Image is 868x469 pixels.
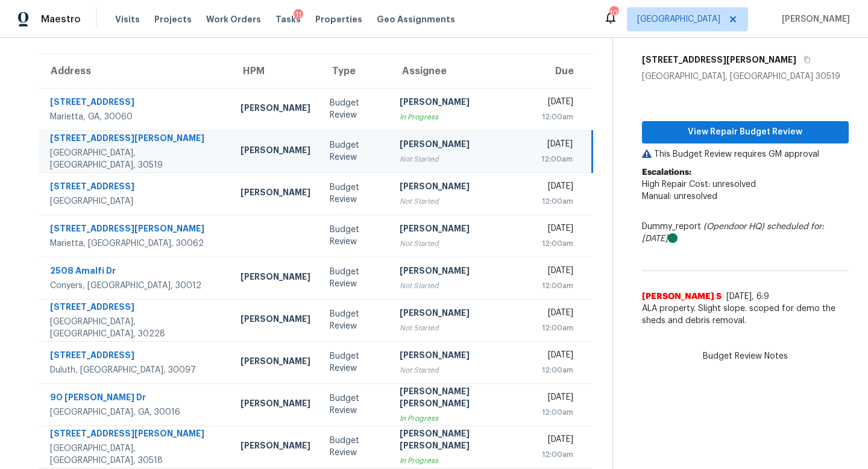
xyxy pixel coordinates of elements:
i: (Opendoor HQ) [703,222,764,231]
span: Tasks [275,15,301,24]
div: [STREET_ADDRESS] [50,180,221,195]
span: Manual: unresolved [642,192,717,201]
th: Type [320,54,391,88]
div: Not Started [400,280,521,292]
div: 2508 Amalfi Dr [50,265,221,280]
div: 11 [294,9,303,21]
div: [PERSON_NAME] [241,313,310,328]
h5: [STREET_ADDRESS][PERSON_NAME] [642,54,796,66]
div: Budget Review [330,224,381,248]
div: Budget Review [330,97,381,121]
div: Not Started [400,153,521,165]
div: [PERSON_NAME] [241,439,310,455]
div: Not Started [400,195,521,207]
div: [PERSON_NAME] [400,138,521,153]
div: [PERSON_NAME] [241,271,310,286]
th: HPM [231,54,320,88]
div: In Progress [400,111,521,123]
div: Not Started [400,322,521,334]
div: [PERSON_NAME] [241,144,310,159]
div: Duluth, [GEOGRAPHIC_DATA], 30097 [50,364,221,376]
div: [PERSON_NAME] [PERSON_NAME] [400,427,521,455]
div: [GEOGRAPHIC_DATA], [GEOGRAPHIC_DATA], 30519 [50,147,221,171]
div: Not Started [400,364,521,376]
div: [PERSON_NAME] [400,349,521,364]
div: [DATE] [541,222,574,238]
div: [PERSON_NAME] [241,355,310,370]
div: [DATE] [541,433,574,449]
div: Budget Review [330,266,381,290]
div: [GEOGRAPHIC_DATA], [GEOGRAPHIC_DATA], 30518 [50,442,221,467]
div: Budget Review [330,392,381,417]
div: [PERSON_NAME] [400,307,521,322]
div: Budget Review [330,308,381,332]
div: Not Started [400,238,521,250]
div: [PERSON_NAME] [PERSON_NAME] [400,385,521,412]
div: Budget Review [330,350,381,374]
div: 12:00am [541,153,573,165]
span: [GEOGRAPHIC_DATA] [637,13,720,25]
div: [STREET_ADDRESS] [50,349,221,364]
div: 12:00am [541,280,574,292]
div: 12:00am [541,322,574,334]
div: [PERSON_NAME] [241,102,310,117]
span: Properties [315,13,362,25]
span: [PERSON_NAME] [777,13,850,25]
span: Geo Assignments [377,13,455,25]
div: 108 [609,7,618,19]
div: 12:00am [541,111,574,123]
div: Budget Review [330,435,381,459]
div: Budget Review [330,181,381,206]
div: [DATE] [541,391,574,406]
th: Assignee [390,54,531,88]
div: [GEOGRAPHIC_DATA], [GEOGRAPHIC_DATA], 30228 [50,316,221,340]
span: [DATE], 6:9 [726,292,769,301]
div: [STREET_ADDRESS] [50,301,221,316]
span: Projects [154,13,192,25]
div: 12:00am [541,364,574,376]
div: [STREET_ADDRESS][PERSON_NAME] [50,222,221,238]
div: In Progress [400,412,521,424]
span: Work Orders [206,13,261,25]
div: 12:00am [541,406,574,418]
div: [STREET_ADDRESS][PERSON_NAME] [50,427,221,442]
div: [DATE] [541,265,574,280]
button: Copy Address [796,49,813,71]
th: Due [532,54,593,88]
button: View Repair Budget Review [642,121,849,143]
i: scheduled for: [DATE] [642,222,824,243]
div: 90 [PERSON_NAME] Dr [50,391,221,406]
b: Escalations: [642,168,691,177]
div: [PERSON_NAME] [400,96,521,111]
span: High Repair Cost: unresolved [642,180,756,189]
div: [STREET_ADDRESS] [50,96,221,111]
div: [DATE] [541,96,574,111]
div: Dummy_report [642,221,849,245]
div: [STREET_ADDRESS][PERSON_NAME] [50,132,221,147]
span: Budget Review Notes [696,350,795,362]
span: Maestro [41,13,81,25]
div: [PERSON_NAME] [241,397,310,412]
div: 12:00am [541,195,574,207]
span: View Repair Budget Review [652,125,839,140]
span: [PERSON_NAME] S [642,291,722,303]
div: Budget Review [330,139,381,163]
div: [DATE] [541,180,574,195]
div: [PERSON_NAME] [400,222,521,238]
div: [PERSON_NAME] [241,186,310,201]
div: [PERSON_NAME] [400,265,521,280]
div: Conyers, [GEOGRAPHIC_DATA], 30012 [50,280,221,292]
div: 12:00am [541,238,574,250]
div: [DATE] [541,349,574,364]
p: This Budget Review requires GM approval [642,148,849,160]
span: Visits [115,13,140,25]
th: Address [39,54,231,88]
div: Marietta, [GEOGRAPHIC_DATA], 30062 [50,238,221,250]
div: [DATE] [541,138,573,153]
div: [DATE] [541,307,574,322]
div: [PERSON_NAME] [400,180,521,195]
div: [GEOGRAPHIC_DATA], GA, 30016 [50,406,221,418]
div: 12:00am [541,449,574,461]
div: [GEOGRAPHIC_DATA], [GEOGRAPHIC_DATA] 30519 [642,71,849,83]
div: [GEOGRAPHIC_DATA] [50,195,221,207]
